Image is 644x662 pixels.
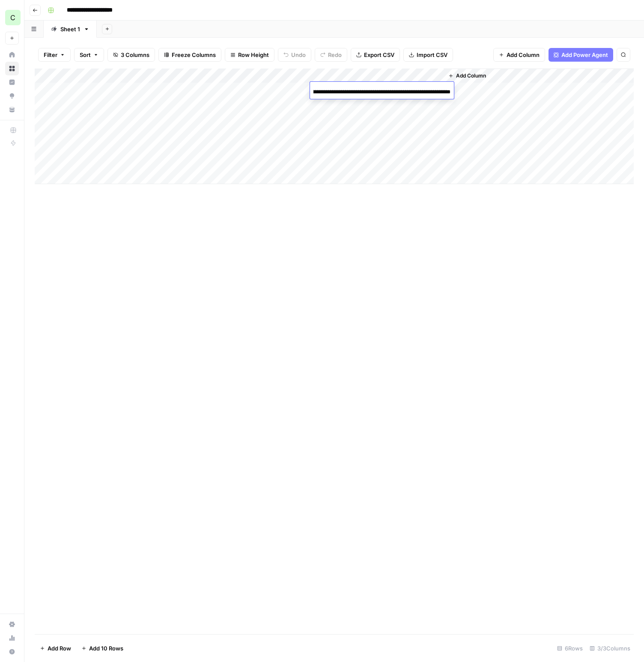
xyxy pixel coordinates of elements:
span: Filter [44,51,57,59]
button: Add Row [35,641,76,655]
span: 3 Columns [121,51,149,59]
div: Sheet 1 [60,25,80,33]
span: Add 10 Rows [89,644,123,653]
span: Add Power Agent [561,51,608,59]
button: Freeze Columns [158,48,221,62]
span: Add Column [456,72,486,80]
a: Usage [5,631,19,645]
button: Sort [74,48,104,62]
span: Row Height [238,51,269,59]
button: Add Column [445,70,489,81]
button: Help + Support [5,645,19,659]
a: Opportunities [5,89,19,103]
span: Add Row [48,644,71,653]
span: Import CSV [417,51,447,59]
span: Freeze Columns [172,51,216,59]
span: Add Column [507,51,540,59]
div: 3/3 Columns [586,641,634,655]
a: Your Data [5,103,19,116]
span: Sort [80,51,91,59]
a: Sheet 1 [44,21,97,38]
a: Settings [5,617,19,631]
span: Export CSV [364,51,394,59]
button: Undo [278,48,311,62]
div: 6 Rows [554,641,586,655]
button: Workspace: Chris's Workspace [5,7,19,28]
button: 3 Columns [107,48,155,62]
a: Home [5,48,19,62]
span: C [10,12,15,23]
button: Row Height [225,48,274,62]
button: Export CSV [351,48,400,62]
button: Import CSV [403,48,453,62]
button: Redo [315,48,347,62]
button: Filter [38,48,71,62]
button: Add Power Agent [549,48,613,62]
span: Undo [291,51,306,59]
a: Browse [5,62,19,75]
button: Add Column [493,48,545,62]
span: Redo [328,51,342,59]
button: Add 10 Rows [76,641,128,655]
a: Insights [5,75,19,89]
